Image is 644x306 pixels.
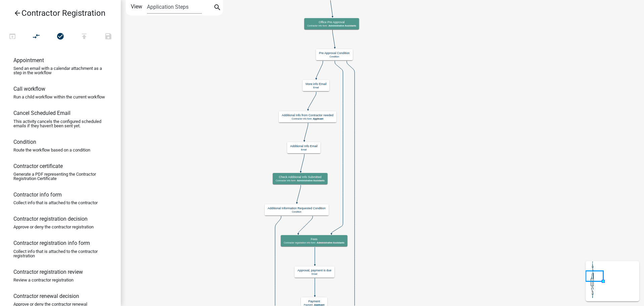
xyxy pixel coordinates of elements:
[13,139,36,145] h6: Condition
[284,237,344,241] h5: Fees
[72,30,96,44] button: Publish
[13,201,98,205] p: Collect info that is attached to the contractor
[0,30,120,46] div: Workflow actions
[24,30,48,44] button: Auto Layout
[13,225,94,229] p: Approve or deny the contractor registration
[282,118,333,120] p: Contractor info form -
[13,269,83,275] h6: Contractor registration review
[13,249,107,258] p: Collect info that is attached to the contractor registration
[33,32,41,42] i: compare_arrows
[13,9,21,18] i: arrow_back
[13,66,107,75] p: Send an email with a calendar attachment as a step in the workflow
[13,278,73,282] p: Review a contractor registration
[313,118,323,120] span: Applicant
[13,148,90,152] p: Route the workflow based on a condition
[13,216,88,222] h6: Contractor registration decision
[298,273,331,275] p: Email
[319,55,350,58] p: Condition
[13,172,107,181] p: Generate a PDF representing the Contractor Registration Certificate
[282,114,333,117] h5: Additional Info from Contractor needed
[268,211,326,213] p: Condition
[56,32,64,42] i: check_circle
[276,179,325,182] p: Contractor info form -
[96,30,120,44] button: Save
[290,144,318,148] h5: Additional Info Email
[5,5,110,21] a: Contractor Registration
[213,3,221,13] i: search
[13,86,45,92] h6: Call workflow
[13,293,79,299] h6: Contractor renewal decision
[319,51,350,55] h5: Pre Approval Condition
[13,191,62,198] h6: Contractor info form
[48,30,72,44] button: No problems
[307,25,356,27] p: Contractor info form -
[8,32,16,42] i: open_in_browser
[13,119,107,128] p: This activity cancels the configured scheduled emails if they haven't been sent yet.
[80,32,88,42] i: publish
[13,110,70,116] h6: Cancel Scheduled Email
[306,82,326,86] h5: More info Email
[13,240,90,246] h6: Contractor registration info form
[212,3,223,13] button: search
[328,25,356,27] span: Administrative Assistants
[0,30,24,44] button: Test Workflow
[297,179,324,182] span: Administrative Assistants
[268,207,326,210] h5: Additional Information Requested Condition
[298,269,331,272] h5: Approval, payment is due
[304,300,324,303] h5: Payment
[276,175,325,179] h5: Check Additional Info Submitted
[290,148,318,151] p: Email
[13,95,105,99] p: Run a child workflow within the current workflow
[307,20,356,24] h5: Office Pre Approval
[13,57,44,63] h6: Appointment
[104,32,112,42] i: save
[306,86,326,89] p: Email
[13,163,63,169] h6: Contractor certificate
[284,242,344,244] p: Contractor registration info form -
[317,242,344,244] span: Administrative Assistants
